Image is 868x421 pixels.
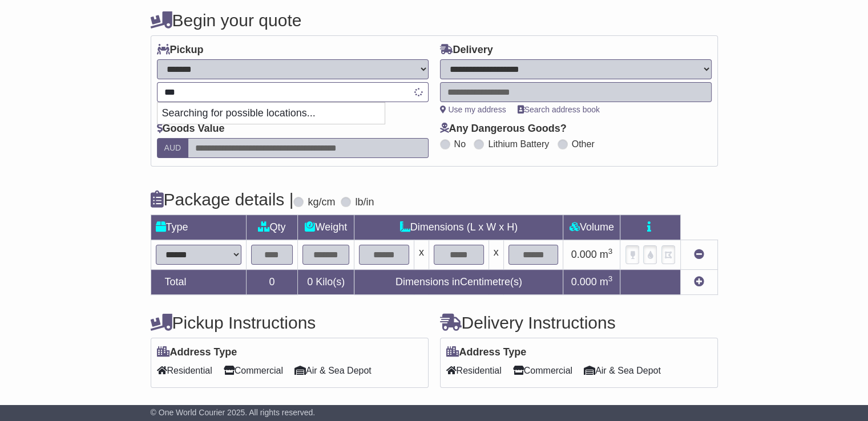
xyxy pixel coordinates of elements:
[694,276,704,288] a: Add new item
[294,362,372,379] span: Air & Sea Depot
[157,123,225,135] label: Goods Value
[246,270,298,295] td: 0
[563,215,620,240] td: Volume
[354,215,563,240] td: Dimensions (L x W x H)
[571,249,597,260] span: 0.000
[308,196,335,209] label: kg/cm
[151,408,316,417] span: © One World Courier 2025. All rights reserved.
[151,190,294,209] h4: Package details |
[355,196,374,209] label: lb/in
[518,105,600,114] a: Search address book
[157,82,429,102] typeahead: Please provide city
[157,362,212,379] span: Residential
[440,313,718,332] h4: Delivery Instructions
[572,139,595,149] label: Other
[246,215,298,240] td: Qty
[600,249,613,260] span: m
[440,44,493,56] label: Delivery
[224,362,283,379] span: Commercial
[151,313,429,332] h4: Pickup Instructions
[298,270,354,295] td: Kilo(s)
[354,270,563,295] td: Dimensions in Centimetre(s)
[446,346,527,359] label: Address Type
[158,103,385,124] p: Searching for possible locations...
[151,215,246,240] td: Type
[694,249,704,260] a: Remove this item
[440,123,567,135] label: Any Dangerous Goods?
[440,105,506,114] a: Use my address
[414,240,429,270] td: x
[157,138,189,158] label: AUD
[446,362,502,379] span: Residential
[608,247,613,256] sup: 3
[298,215,354,240] td: Weight
[307,276,313,288] span: 0
[151,11,718,30] h4: Begin your quote
[608,274,613,283] sup: 3
[151,270,246,295] td: Total
[513,362,572,379] span: Commercial
[488,240,503,270] td: x
[584,362,661,379] span: Air & Sea Depot
[600,276,613,288] span: m
[157,346,237,359] label: Address Type
[571,276,597,288] span: 0.000
[157,44,204,56] label: Pickup
[454,139,466,149] label: No
[488,139,549,149] label: Lithium Battery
